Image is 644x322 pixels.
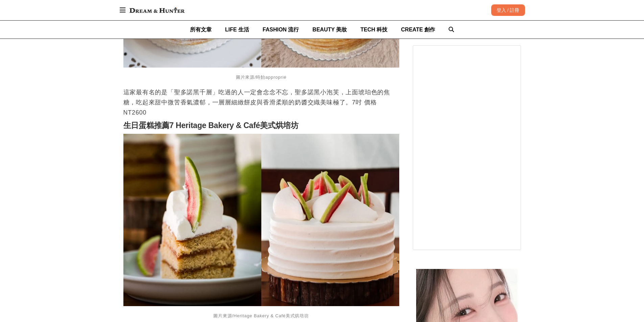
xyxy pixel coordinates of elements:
span: CREATE 創作 [401,27,435,32]
span: 圖片來源/Heritage Bakery & Café美式烘培坊 [213,313,309,318]
img: 生日蛋糕推薦！IG人氣爆棚8家「台北蛋糕店」保證不踩雷，壽星吃了心滿意足下次又再訂！ [123,134,399,306]
div: 登入 / 註冊 [491,4,525,16]
a: 所有文章 [190,21,212,39]
span: 圖片來源/時飴approprié [236,75,286,80]
strong: 生日蛋糕推薦7 Heritage Bakery & Café美式烘培坊 [123,121,299,130]
span: TECH 科技 [360,27,387,32]
a: TECH 科技 [360,21,387,39]
a: LIFE 生活 [225,21,249,39]
img: Dream & Hunter [126,4,188,16]
span: FASHION 流行 [263,27,299,32]
span: BEAUTY 美妝 [312,27,347,32]
a: FASHION 流行 [263,21,299,39]
p: 這家最有名的是「聖多諾黑千層」吃過的人一定會念念不忘，聖多諾黑小泡芙，上面琥珀色的焦糖，吃起來甜中微苦香氣濃郁，一層層細緻餅皮與香滑柔順的奶醬交織美味極了。7吋 價格NT2600 [123,87,399,118]
span: 所有文章 [190,27,212,32]
span: LIFE 生活 [225,27,249,32]
a: CREATE 創作 [401,21,435,39]
a: BEAUTY 美妝 [312,21,347,39]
